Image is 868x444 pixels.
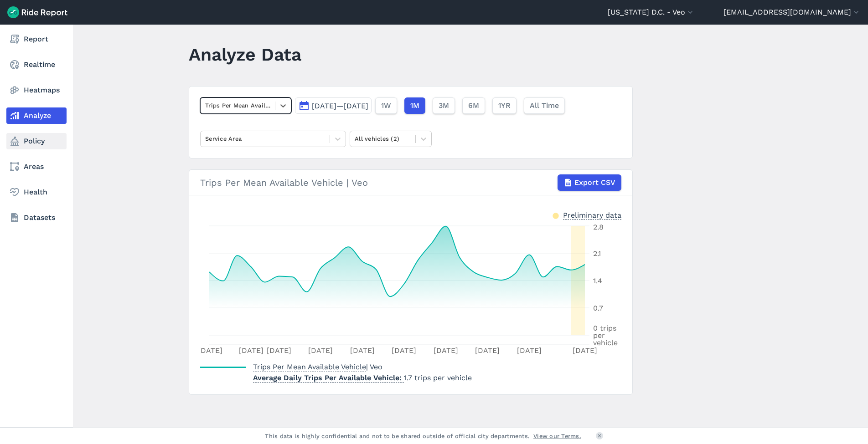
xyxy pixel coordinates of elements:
[563,210,621,219] div: Preliminary data
[7,6,67,18] img: Ride Report
[375,97,397,114] button: 1W
[593,223,604,231] tspan: 2.8
[492,97,517,114] button: 1YR
[558,174,621,191] button: Export CSV
[6,107,67,124] a: Analyze
[517,346,542,355] tspan: [DATE]
[392,346,416,355] tspan: [DATE]
[475,346,500,355] tspan: [DATE]
[253,362,382,371] span: | Veo
[468,100,479,111] span: 6M
[524,97,565,114] button: All Time
[295,97,372,114] button: [DATE]—[DATE]
[6,56,67,73] a: Realtime
[381,100,391,111] span: 1W
[533,432,581,440] a: View our Terms.
[434,346,458,355] tspan: [DATE]
[267,346,291,355] tspan: [DATE]
[462,97,485,114] button: 6M
[593,338,618,347] tspan: vehicle
[6,184,67,200] a: Health
[593,324,616,332] tspan: 0 trips
[593,304,603,312] tspan: 0.7
[6,158,67,175] a: Areas
[308,346,333,355] tspan: [DATE]
[6,82,67,98] a: Heatmaps
[608,7,695,18] button: [US_STATE] D.C. - Veo
[433,97,455,114] button: 3M
[350,346,375,355] tspan: [DATE]
[200,174,621,191] div: Trips Per Mean Available Vehicle | Veo
[253,371,404,383] span: Average Daily Trips Per Available Vehicle
[593,276,602,285] tspan: 1.4
[6,209,67,226] a: Datasets
[573,346,597,355] tspan: [DATE]
[6,133,67,149] a: Policy
[439,100,449,111] span: 3M
[404,97,425,114] button: 1M
[593,249,601,258] tspan: 2.1
[253,373,472,383] p: 1.7 trips per vehicle
[723,7,861,18] button: [EMAIL_ADDRESS][DOMAIN_NAME]
[253,360,366,372] span: Trips Per Mean Available Vehicle
[593,331,605,340] tspan: per
[410,100,419,111] span: 1M
[498,100,511,111] span: 1YR
[189,42,301,67] h1: Analyze Data
[530,100,559,111] span: All Time
[312,102,368,110] span: [DATE]—[DATE]
[574,177,615,188] span: Export CSV
[239,346,263,355] tspan: [DATE]
[6,31,67,47] a: Report
[198,346,222,355] tspan: [DATE]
